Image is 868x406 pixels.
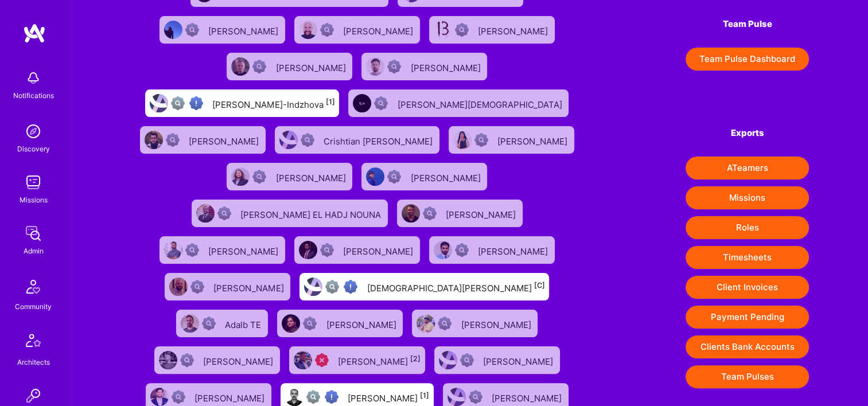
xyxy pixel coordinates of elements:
[171,96,185,110] img: Not fully vetted
[275,59,348,74] div: [PERSON_NAME]
[344,85,573,122] a: User AvatarNot Scrubbed[PERSON_NAME][DEMOGRAPHIC_DATA]
[24,245,44,257] div: Admin
[320,243,334,257] img: Not Scrubbed
[231,167,250,186] img: User Avatar
[444,122,579,158] a: User AvatarNot Scrubbed[PERSON_NAME]
[446,206,518,221] div: [PERSON_NAME]
[240,206,383,221] div: [PERSON_NAME] EL HADJ NOUNA
[282,314,300,333] img: User Avatar
[348,389,429,404] div: [PERSON_NAME]
[366,57,384,76] img: User Avatar
[425,11,559,48] a: User AvatarNot Scrubbed[PERSON_NAME]
[686,335,809,358] button: Clients Bank Accounts
[326,316,398,331] div: [PERSON_NAME]
[145,131,163,149] img: User Avatar
[217,206,231,220] img: Not Scrubbed
[320,23,334,37] img: Not Scrubbed
[438,317,451,330] img: Not Scrubbed
[423,206,437,220] img: Not Scrubbed
[483,353,555,368] div: [PERSON_NAME]
[338,353,421,368] div: [PERSON_NAME]
[172,390,185,404] img: Not Scrubbed
[150,388,169,406] img: User Avatar
[392,195,527,232] a: User AvatarNot Scrubbed[PERSON_NAME]
[686,186,809,209] button: Missions
[164,241,182,259] img: User Avatar
[22,222,45,245] img: admin teamwork
[15,300,52,313] div: Community
[222,158,357,195] a: User AvatarNot Scrubbed[PERSON_NAME]
[357,48,492,85] a: User AvatarNot Scrubbed[PERSON_NAME]
[20,194,48,206] div: Missions
[185,243,199,257] img: Not Scrubbed
[686,365,809,388] button: Team Pulses
[164,21,182,39] img: User Avatar
[453,131,472,149] img: User Avatar
[434,21,452,39] img: User Avatar
[185,23,199,37] img: Not Scrubbed
[686,48,809,71] button: Team Pulse Dashboard
[474,133,488,147] img: Not Scrubbed
[181,314,199,333] img: User Avatar
[686,276,809,299] button: Client Invoices
[20,329,47,356] img: Architects
[430,342,565,378] a: User AvatarNot Scrubbed[PERSON_NAME]
[294,351,312,369] img: User Avatar
[169,278,188,296] img: User Avatar
[17,356,50,368] div: Architects
[425,232,559,268] a: User AvatarNot Scrubbed[PERSON_NAME]
[455,243,469,257] img: Not Scrubbed
[497,132,570,147] div: [PERSON_NAME]
[344,280,357,294] img: High Potential User
[231,57,250,76] img: User Avatar
[387,170,401,184] img: Not Scrubbed
[212,96,334,111] div: [PERSON_NAME]-Indzhova
[343,22,415,37] div: [PERSON_NAME]
[315,353,329,367] img: Unqualified
[155,11,290,48] a: User AvatarNot Scrubbed[PERSON_NAME]
[166,133,180,147] img: Not Scrubbed
[492,389,564,404] div: [PERSON_NAME]
[402,204,420,222] img: User Avatar
[686,128,809,138] h4: Exports
[180,353,194,367] img: Not Scrubbed
[410,169,482,184] div: [PERSON_NAME]
[304,278,322,296] img: User Avatar
[469,390,482,404] img: Not Scrubbed
[22,67,45,89] img: bell
[22,171,45,194] img: teamwork
[23,23,46,44] img: logo
[439,351,457,369] img: User Avatar
[324,132,435,147] div: Crishtian [PERSON_NAME]
[172,305,273,342] a: User AvatarNot ScrubbedAdalb TE
[196,204,215,222] img: User Avatar
[194,389,267,404] div: [PERSON_NAME]
[213,279,286,294] div: [PERSON_NAME]
[190,280,204,294] img: Not Scrubbed
[410,59,482,74] div: [PERSON_NAME]
[357,158,492,195] a: User AvatarNot Scrubbed[PERSON_NAME]
[461,316,533,331] div: [PERSON_NAME]
[189,132,261,147] div: [PERSON_NAME]
[325,280,339,294] img: Not fully vetted
[275,169,348,184] div: [PERSON_NAME]
[270,122,444,158] a: User AvatarNot ScrubbedCrishtian [PERSON_NAME]
[303,317,317,330] img: Not Scrubbed
[478,243,550,257] div: [PERSON_NAME]
[367,279,544,294] div: [DEMOGRAPHIC_DATA][PERSON_NAME]
[325,97,334,106] sup: [1]
[447,388,466,406] img: User Avatar
[285,342,430,378] a: User AvatarUnqualified[PERSON_NAME][2]
[135,122,270,158] a: User AvatarNot Scrubbed[PERSON_NAME]
[160,268,295,305] a: User AvatarNot Scrubbed[PERSON_NAME]
[686,306,809,329] button: Payment Pending
[208,243,281,257] div: [PERSON_NAME]
[686,216,809,239] button: Roles
[343,243,415,257] div: [PERSON_NAME]
[225,316,263,331] div: Adalb TE
[686,19,809,29] h4: Team Pulse
[252,60,266,73] img: Not Scrubbed
[252,170,266,184] img: Not Scrubbed
[686,246,809,269] button: Timesheets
